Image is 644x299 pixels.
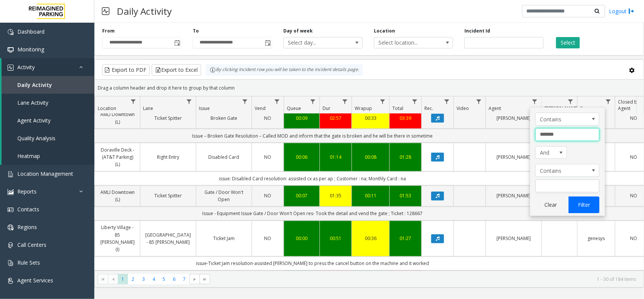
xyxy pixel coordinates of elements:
span: NO [264,154,272,160]
span: Queue [287,105,301,112]
span: Rule Sets [17,259,40,266]
span: Call Centers [17,241,46,248]
div: 01:14 [324,153,347,161]
label: Location [374,28,395,34]
a: Issue Filter Menu [240,96,250,107]
a: AMLI Downtown (L) [100,111,135,125]
a: 02:57 [324,115,347,122]
div: 00:06 [289,153,315,161]
span: Dashboard [17,28,45,35]
button: Export to Excel [152,64,201,76]
a: Ticket Spitter [145,192,191,200]
span: Page 4 [149,274,159,284]
img: 'icon' [8,171,14,177]
span: Agent Services [17,277,53,284]
a: AMLI Downtown (L) [100,189,135,203]
span: Go to the last page [202,276,208,282]
span: Contacts [17,206,39,213]
span: Page 7 [179,274,189,284]
span: Total [392,105,403,112]
span: Quality Analysis [17,135,55,142]
span: NO [630,235,638,242]
a: genesys [582,235,610,242]
a: 00:09 [289,115,315,122]
span: Go to the next page [192,276,198,282]
span: Heatmap [17,152,40,160]
img: infoIcon.svg [210,67,216,73]
a: Queue Filter Menu [308,96,318,107]
img: 'icon' [8,65,14,71]
div: 00:11 [357,192,385,200]
a: Lane Activity [2,94,94,112]
img: logout [629,7,635,15]
span: NO [630,154,638,160]
span: Agent Filter Operators [535,113,599,125]
img: 'icon' [8,47,14,53]
span: NO [264,235,272,242]
div: 00:51 [324,235,347,242]
span: Toggle popup [173,37,181,48]
span: Rec. [424,105,433,112]
a: 00:00 [289,235,315,242]
button: Clear [535,197,566,213]
a: [GEOGRAPHIC_DATA] - 85 [PERSON_NAME] [145,232,191,246]
a: Parker Filter Menu [566,96,576,107]
img: 'icon' [8,260,14,266]
span: Issue [199,105,210,112]
a: 00:33 [357,115,385,122]
img: 'icon' [8,29,14,35]
a: NO [257,153,279,161]
span: NO [264,193,272,199]
span: Agent Filter Logic [535,146,567,159]
a: Wrapup Filter Menu [378,96,388,107]
a: 00:08 [357,153,385,161]
label: Day of week [283,28,313,34]
a: 01:27 [394,235,417,242]
a: 00:07 [289,192,315,200]
span: Location Management [17,170,73,177]
span: Agent [489,105,501,112]
a: Agent Activity [2,112,94,129]
a: Lane Filter Menu [184,96,194,107]
a: NO [257,235,279,242]
span: NO [630,193,638,199]
h3: Daily Activity [113,2,175,20]
a: Ticket Spitter [145,115,191,122]
span: [PERSON_NAME] [544,105,579,112]
button: Export to PDF [102,64,150,76]
a: Daily Activity [2,76,94,94]
span: Regions [17,223,37,231]
span: Page 3 [138,274,149,284]
div: Data table [95,96,644,271]
button: Filter [569,197,599,213]
span: Vend [255,105,266,112]
label: To [193,28,199,34]
a: 03:39 [394,115,417,122]
span: Toggle popup [263,37,272,48]
a: Total Filter Menu [410,96,420,107]
a: Location Filter Menu [128,96,138,107]
a: Right Entry [145,153,191,161]
label: From [102,28,115,34]
span: NO [264,115,272,121]
span: Select day... [284,37,346,48]
a: Video Filter Menu [474,96,484,107]
kendo-pager-info: 1 - 30 of 184 items [215,276,636,282]
span: Lane [143,105,153,112]
a: 01:35 [324,192,347,200]
span: Closed by Agent [618,99,639,112]
a: 01:53 [394,192,417,200]
span: Agent Filter Operators [535,164,599,177]
input: Agent Filter [535,128,599,141]
div: Drag a column header and drop it here to group by that column [95,81,644,95]
a: NO [257,192,279,200]
a: Vend Filter Menu [272,96,282,107]
a: Dur Filter Menu [340,96,350,107]
span: Go to the next page [189,274,200,285]
span: Contains [536,113,586,125]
